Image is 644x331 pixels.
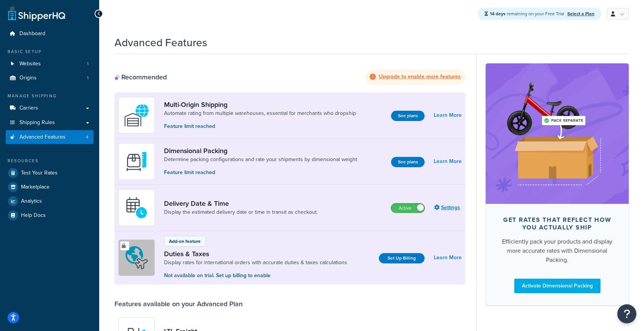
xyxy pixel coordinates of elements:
[6,130,93,144] li: Advanced Features
[164,110,356,117] a: Automate rating from multiple warehouses, essential for merchants who dropship
[6,116,93,130] a: Shipping Rules
[567,10,594,17] a: Select a Plan
[490,10,565,17] span: remaining on your Free Trial
[6,158,93,164] div: Resources
[21,212,46,219] span: Help Docs
[6,27,93,41] a: Dashboard
[6,166,93,180] a: Test Your Rates
[21,198,42,205] span: Analytics
[6,180,93,194] a: Marketplace
[6,71,93,85] a: Origins1
[6,57,93,71] li: Websites
[434,252,462,263] a: Learn More
[19,119,55,126] span: Shipping Rules
[169,238,201,245] p: Add-on feature
[164,271,347,280] p: Not available on trial. Set up billing to enable
[164,100,356,109] a: Multi-Origin Shipping
[21,170,58,176] span: Test Your Rates
[164,259,347,266] a: Display rates for international orders with accurate duties & taxes calculations
[6,57,93,71] a: Websites1
[379,73,461,81] strong: Upgrade to enable more features
[87,75,89,81] span: 1
[6,194,93,208] a: Analytics
[6,93,93,99] div: Manage Shipping
[164,156,357,163] a: Determine packing configurations and rate your shipments by dimensional weight
[434,156,462,167] a: Learn More
[164,168,357,177] p: Feature limit reached
[123,194,150,221] img: gfkeb5ejjkALwAAAABJRU5ErkJggg==
[391,203,425,213] label: Active
[498,216,617,231] div: Get rates that reflect how you actually ship
[21,184,50,191] span: Marketplace
[123,148,150,175] img: DTVBYsAAAAAASUVORK5CYII=
[490,10,506,17] strong: 14 days
[123,102,150,129] img: WatD5o0RtDAAAAAElFTkSuQmCC
[19,75,37,81] span: Origins
[498,237,617,265] div: Efficiently pack your products and display more accurate rates with Dimensional Packing.
[514,279,601,293] a: Activate Dimensional Packing
[164,199,318,208] a: Delivery Date & Time
[391,111,425,121] button: See plans
[6,130,93,144] a: Advanced Features4
[434,110,462,121] a: Learn More
[6,208,93,222] a: Help Docs
[19,31,45,37] span: Dashboard
[114,35,207,50] h1: Advanced Features
[617,304,636,323] button: Open Resource Center
[19,61,41,67] span: Websites
[6,48,93,55] div: Basic Setup
[87,61,89,67] span: 1
[164,122,356,131] p: Feature limit reached
[164,250,347,258] a: Duties & Taxes
[497,75,617,192] img: feature-image-dim-d40ad3071a2b3c8e08177464837368e35600d3c5e73b18a22c1e4bb210dc32ac.png
[434,202,462,213] a: Settings
[86,134,89,140] span: 4
[6,101,93,115] a: Carriers
[164,147,357,155] a: Dimensional Packing
[391,157,425,167] button: See plans
[6,71,93,85] li: Origins
[164,208,318,216] a: Display the estimated delivery date or time in transit as checkout.
[114,73,167,81] div: Recommended
[379,253,425,263] a: Set Up Billing
[19,134,66,140] span: Advanced Features
[114,300,243,308] div: Features available on your Advanced Plan
[19,105,38,111] span: Carriers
